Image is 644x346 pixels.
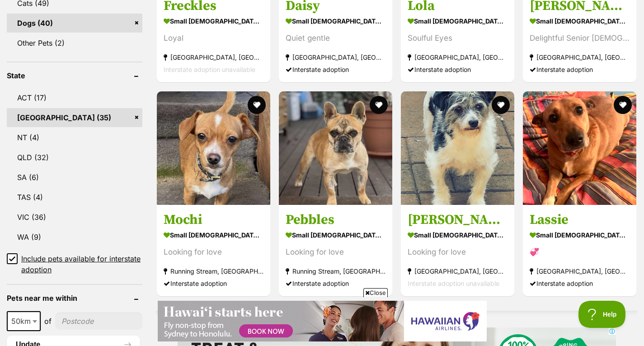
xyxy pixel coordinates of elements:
span: Close [363,288,388,297]
strong: small [DEMOGRAPHIC_DATA] Dog [530,15,630,28]
a: Other Pets (2) [7,33,142,52]
strong: small [DEMOGRAPHIC_DATA] Dog [164,228,263,242]
strong: [GEOGRAPHIC_DATA], [GEOGRAPHIC_DATA] [408,52,508,64]
img: Mochi - Fox Terrier (Smooth) x Chihuahua Dog [157,91,270,205]
span: Interstate adoption unavailable [164,66,255,74]
header: Pets near me within [7,294,142,302]
h3: Lassie [530,211,630,228]
a: QLD (32) [7,148,142,167]
strong: [GEOGRAPHIC_DATA], [GEOGRAPHIC_DATA] [164,52,263,64]
a: Lassie small [DEMOGRAPHIC_DATA] Dog 💞 [GEOGRAPHIC_DATA], [GEOGRAPHIC_DATA] Interstate adoption [523,204,636,296]
a: Dogs (40) [7,14,142,33]
strong: small [DEMOGRAPHIC_DATA] Dog [530,228,630,242]
a: ACT (17) [7,88,142,107]
div: Interstate adoption [408,64,508,76]
div: Delightful Senior [DEMOGRAPHIC_DATA] [530,33,630,45]
h3: Mochi [164,211,263,228]
strong: small [DEMOGRAPHIC_DATA] Dog [286,15,385,28]
a: VIC (36) [7,208,142,227]
strong: Running Stream, [GEOGRAPHIC_DATA] [286,265,385,277]
img: Lassie - Mixed Dog [523,91,636,205]
a: [PERSON_NAME] small [DEMOGRAPHIC_DATA] Dog Looking for love [GEOGRAPHIC_DATA], [GEOGRAPHIC_DATA] ... [401,204,514,296]
a: NT (4) [7,128,142,147]
div: Interstate adoption [530,64,630,76]
strong: small [DEMOGRAPHIC_DATA] Dog [408,15,508,28]
a: Include pets available for interstate adoption [7,253,142,275]
a: Pebbles small [DEMOGRAPHIC_DATA] Dog Looking for love Running Stream, [GEOGRAPHIC_DATA] Interstat... [279,204,392,296]
strong: small [DEMOGRAPHIC_DATA] Dog [164,15,263,28]
div: Quiet gentle [286,33,385,45]
strong: [GEOGRAPHIC_DATA], [GEOGRAPHIC_DATA] [408,265,508,277]
span: 50km [7,311,41,331]
strong: small [DEMOGRAPHIC_DATA] Dog [286,228,385,242]
button: favourite [370,96,388,114]
a: WA (9) [7,228,142,246]
div: Soulful Eyes [408,33,508,45]
strong: Running Stream, [GEOGRAPHIC_DATA] [164,265,263,277]
header: State [7,71,142,80]
button: favourite [492,96,510,114]
div: Interstate adoption [164,277,263,289]
iframe: Help Scout Beacon - Open [578,301,626,328]
div: Looking for love [286,246,385,258]
img: Polly - Fox Terrier x Jack Russell Terrier Dog [401,91,514,205]
strong: [GEOGRAPHIC_DATA], [GEOGRAPHIC_DATA] [286,52,385,64]
strong: [GEOGRAPHIC_DATA], [GEOGRAPHIC_DATA] [530,265,630,277]
span: of [44,316,52,327]
a: SA (6) [7,168,142,187]
span: 50km [8,315,40,327]
a: Mochi small [DEMOGRAPHIC_DATA] Dog Looking for love Running Stream, [GEOGRAPHIC_DATA] Interstate ... [157,204,270,296]
iframe: Advertisement [158,301,487,341]
button: favourite [614,96,632,114]
span: Include pets available for interstate adoption [21,253,142,275]
div: Looking for love [164,246,263,258]
div: Interstate adoption [286,277,385,289]
span: Interstate adoption unavailable [408,280,499,287]
div: Interstate adoption [286,64,385,76]
img: Pebbles - French Bulldog [279,91,392,205]
a: TAS (4) [7,188,142,207]
button: favourite [248,96,266,114]
h3: [PERSON_NAME] [408,211,508,228]
div: 💞 [530,246,630,258]
div: Looking for love [408,246,508,258]
h3: Pebbles [286,211,385,228]
strong: [GEOGRAPHIC_DATA], [GEOGRAPHIC_DATA] [530,52,630,64]
a: [GEOGRAPHIC_DATA] (35) [7,108,142,127]
div: Loyal [164,33,263,45]
input: postcode [55,313,142,330]
strong: small [DEMOGRAPHIC_DATA] Dog [408,228,508,242]
div: Interstate adoption [530,277,630,289]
